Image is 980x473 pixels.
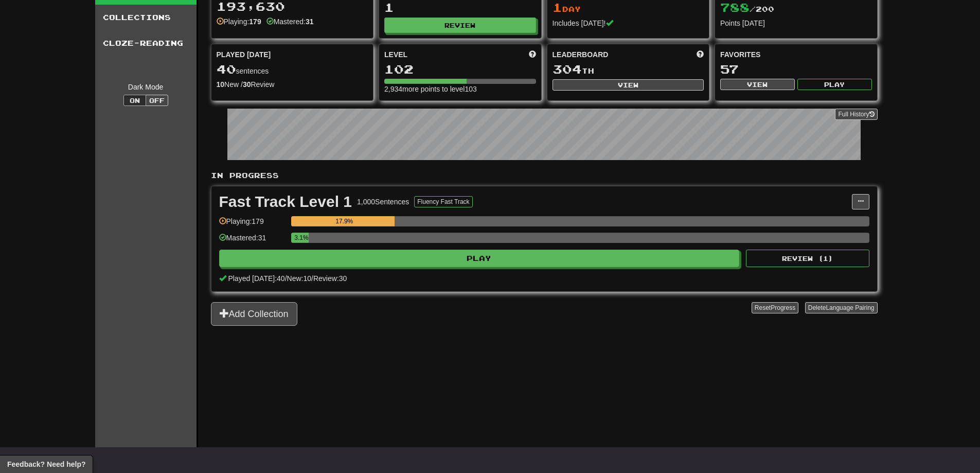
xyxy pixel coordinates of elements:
[217,80,225,89] strong: 10
[553,63,704,76] div: th
[697,49,704,60] span: This week in points, UTC
[7,459,85,469] span: Open feedback widget
[384,84,536,94] div: 2,934 more points to level 103
[219,194,352,209] div: Fast Track Level 1
[285,274,287,283] span: /
[217,79,368,90] div: New / Review
[217,63,368,76] div: sentences
[211,302,297,326] button: Add Collection
[95,30,197,56] a: Cloze-Reading
[211,170,878,181] p: In Progress
[311,274,313,283] span: /
[553,49,609,60] span: Leaderboard
[243,80,251,89] strong: 30
[219,233,286,250] div: Mastered: 31
[384,17,536,33] button: Review
[835,109,877,120] a: Full History
[720,63,872,76] div: 57
[228,274,284,283] span: Played [DATE]: 40
[95,5,197,30] a: Collections
[746,250,869,267] button: Review (1)
[752,302,798,313] button: ResetProgress
[313,274,347,283] span: Review: 30
[123,95,146,106] button: On
[805,302,878,313] button: DeleteLanguage Pairing
[720,49,872,60] div: Favorites
[294,216,395,226] div: 17.9%
[294,233,309,243] div: 3.1%
[826,304,874,311] span: Language Pairing
[219,250,740,267] button: Play
[553,18,704,28] div: Includes [DATE]!
[249,17,261,26] strong: 179
[771,304,795,311] span: Progress
[217,62,236,76] span: 40
[103,82,189,92] div: Dark Mode
[384,1,536,14] div: 1
[384,63,536,76] div: 102
[720,5,774,13] span: / 200
[266,16,314,27] div: Mastered:
[529,49,536,60] span: Score more points to level up
[217,16,261,27] div: Playing:
[287,274,311,283] span: New: 10
[720,18,872,28] div: Points [DATE]
[720,79,795,90] button: View
[553,1,704,14] div: Day
[217,49,271,60] span: Played [DATE]
[797,79,872,90] button: Play
[219,216,286,233] div: Playing: 179
[553,79,704,91] button: View
[306,17,314,26] strong: 31
[414,196,472,207] button: Fluency Fast Track
[146,95,168,106] button: Off
[357,197,409,207] div: 1,000 Sentences
[553,62,582,76] span: 304
[384,49,407,60] span: Level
